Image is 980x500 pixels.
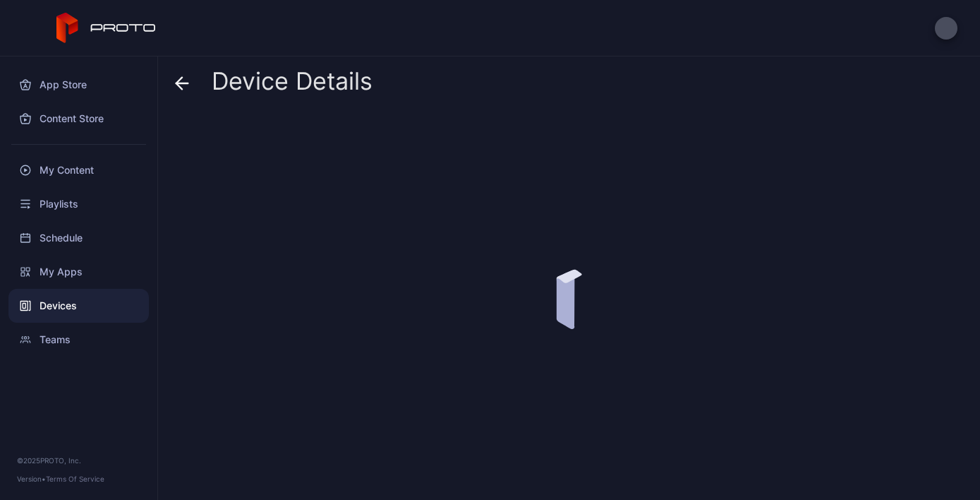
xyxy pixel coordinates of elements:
[8,221,149,255] a: Schedule
[8,102,149,136] a: Content Store
[8,187,149,221] a: Playlists
[212,68,373,95] span: Device Details
[8,255,149,289] a: My Apps
[8,68,149,102] a: App Store
[46,475,104,483] a: Terms Of Service
[17,475,46,483] span: Version •
[8,289,149,323] a: Devices
[17,455,140,466] div: © 2025 PROTO, Inc.
[8,153,149,187] a: My Content
[8,323,149,357] a: Teams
